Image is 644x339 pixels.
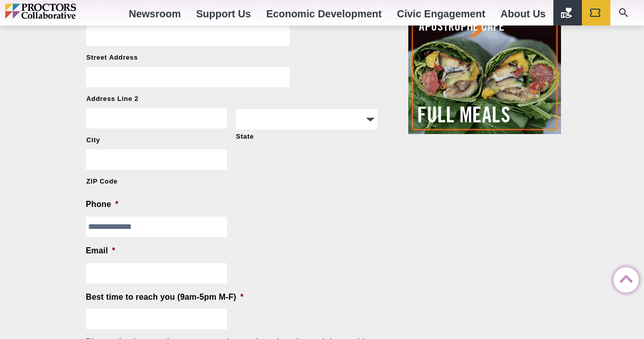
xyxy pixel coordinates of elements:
[87,94,377,103] label: Address Line 2
[86,199,119,210] label: Phone
[408,7,561,134] iframe: Advertisement
[236,132,377,141] label: State
[86,246,116,256] label: Email
[87,177,228,186] label: ZIP Code
[5,4,120,19] img: Proctors logo
[613,268,634,288] a: Back to Top
[87,53,377,62] label: Street Address
[87,136,228,145] label: City
[86,292,244,303] label: Best time to reach you (9am-5pm M-F)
